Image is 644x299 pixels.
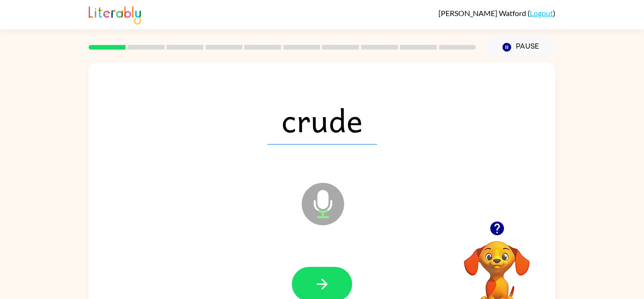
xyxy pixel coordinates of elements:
[487,36,555,58] button: Pause
[438,9,528,17] span: [PERSON_NAME] Watford
[89,4,141,25] img: Literably
[530,9,553,17] a: Logout
[438,9,555,17] div: ( )
[267,95,377,145] span: crude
